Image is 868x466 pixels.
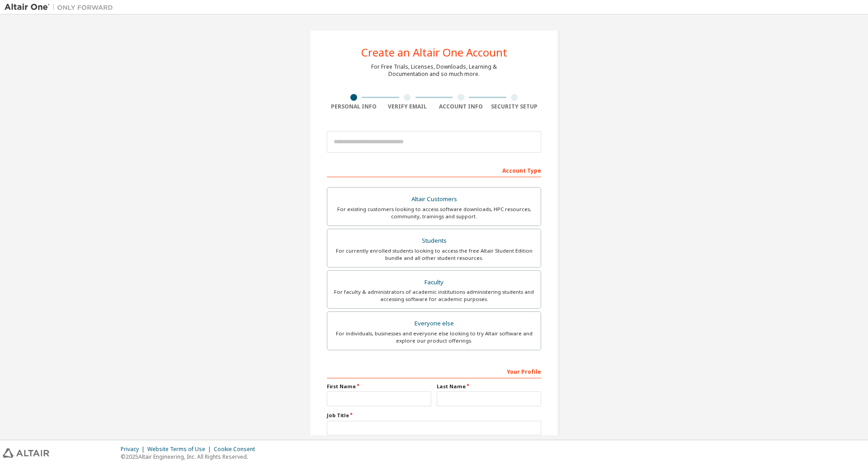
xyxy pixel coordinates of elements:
[333,276,535,289] div: Faculty
[327,163,541,177] div: Account Type
[333,193,535,206] div: Altair Customers
[327,103,381,110] div: Personal Info
[333,235,535,247] div: Students
[333,288,535,303] div: For faculty & administrators of academic institutions administering students and accessing softwa...
[333,330,535,344] div: For individuals, businesses and everyone else looking to try Altair software and explore our prod...
[333,247,535,262] div: For currently enrolled students looking to access the free Altair Student Edition bundle and all ...
[333,317,535,330] div: Everyone else
[327,412,541,419] label: Job Title
[5,3,118,12] img: Altair One
[381,103,434,110] div: Verify Email
[437,383,541,390] label: Last Name
[121,446,147,453] div: Privacy
[434,103,488,110] div: Account Info
[3,448,49,458] img: altair_logo.svg
[327,364,541,378] div: Your Profile
[214,446,260,453] div: Cookie Consent
[333,206,535,220] div: For existing customers looking to access software downloads, HPC resources, community, trainings ...
[371,63,497,78] div: For Free Trials, Licenses, Downloads, Learning & Documentation and so much more.
[327,383,431,390] label: First Name
[488,103,542,110] div: Security Setup
[121,453,260,461] p: © 2025 Altair Engineering, Inc. All Rights Reserved.
[147,446,214,453] div: Website Terms of Use
[361,47,507,58] div: Create an Altair One Account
